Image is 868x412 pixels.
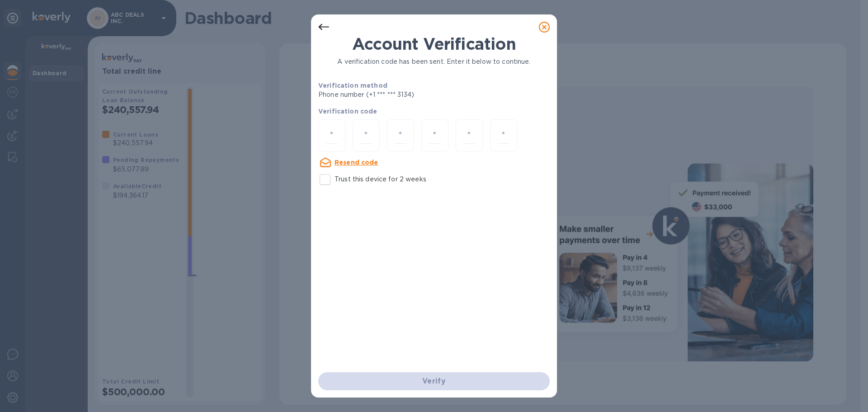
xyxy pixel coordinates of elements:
[335,175,426,184] p: Trust this device for 2 weeks
[318,57,550,66] p: A verification code has been sent. Enter it below to continue.
[335,159,378,166] u: Resend code
[318,107,550,116] p: Verification code
[318,34,550,53] h1: Account Verification
[318,82,387,89] b: Verification method
[318,90,483,99] p: Phone number (+1 *** *** 3134)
